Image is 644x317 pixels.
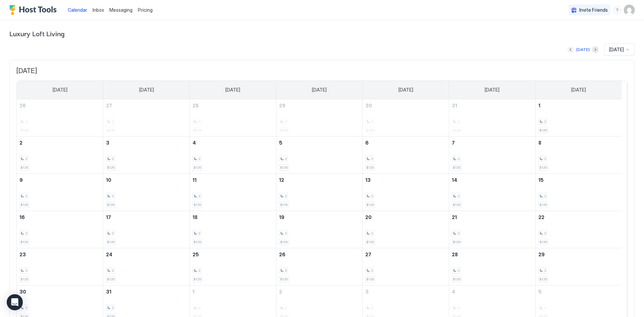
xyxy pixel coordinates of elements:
span: $125 [539,128,547,133]
span: $125 [453,277,461,281]
span: 2 [285,194,287,198]
span: 29 [538,252,545,257]
td: August 12, 2026 [276,173,363,211]
span: Pricing [138,7,153,13]
span: [DATE] [485,87,499,93]
span: 2 [371,231,373,235]
a: July 28, 2026 [190,99,276,112]
td: August 11, 2026 [190,173,276,211]
a: August 24, 2026 [103,248,190,261]
td: August 2, 2026 [17,136,103,173]
button: Previous month [567,46,574,53]
a: August 19, 2026 [276,211,363,223]
span: 28 [452,252,458,257]
span: 8 [538,140,541,146]
a: August 17, 2026 [103,211,190,223]
span: 11 [193,177,197,183]
span: 2 [458,231,460,235]
div: Host Tools Logo [9,5,60,15]
span: 19 [279,214,284,220]
span: 29 [279,103,285,108]
span: 3 [106,140,109,146]
span: 18 [193,214,198,220]
td: August 3, 2026 [103,136,190,173]
a: Sunday [46,81,74,99]
span: 15 [538,177,544,183]
td: August 23, 2026 [17,248,103,285]
span: $125 [20,165,28,170]
a: August 30, 2026 [17,285,103,298]
span: $125 [194,240,201,244]
span: 2 [544,231,546,235]
td: August 9, 2026 [17,173,103,211]
span: 26 [19,103,26,108]
span: $125 [539,277,547,281]
span: 2 [25,157,27,161]
span: $125 [539,203,547,207]
span: 2 [112,268,114,273]
a: August 14, 2026 [449,174,535,186]
a: August 9, 2026 [17,174,103,186]
td: August 10, 2026 [103,173,190,211]
a: August 5, 2026 [276,137,363,149]
span: 2 [285,268,287,273]
a: September 5, 2026 [536,285,622,298]
span: $125 [280,277,288,281]
span: Luxury Loft Living [9,28,635,38]
span: $125 [194,203,201,207]
a: September 2, 2026 [276,285,363,298]
span: $125 [453,165,461,170]
a: August 26, 2026 [276,248,363,261]
span: 2 [285,157,287,161]
span: 30 [365,103,372,108]
a: August 16, 2026 [17,211,103,223]
a: August 25, 2026 [190,248,276,261]
td: July 31, 2026 [449,99,536,137]
span: $125 [107,277,115,281]
span: 10 [106,177,111,183]
span: Messaging [109,7,132,13]
span: $125 [20,203,28,207]
a: September 4, 2026 [449,285,535,298]
a: Saturday [565,81,593,99]
a: Messaging [109,6,132,13]
span: 21 [452,214,457,220]
a: August 6, 2026 [363,137,449,149]
span: 4 [452,289,455,295]
td: August 13, 2026 [363,173,449,211]
span: 4 [193,140,196,146]
span: 2 [371,194,373,198]
td: August 28, 2026 [449,248,536,285]
span: $125 [107,240,115,244]
a: July 30, 2026 [363,99,449,112]
button: [DATE] [575,46,591,54]
span: 1 [538,103,540,108]
a: August 8, 2026 [536,137,622,149]
td: August 7, 2026 [449,136,536,173]
td: July 29, 2026 [276,99,363,137]
a: July 29, 2026 [276,99,363,112]
span: 2 [371,157,373,161]
span: 2 [198,157,200,161]
a: Thursday [392,81,420,99]
span: $125 [366,240,374,244]
td: July 26, 2026 [17,99,103,137]
a: August 18, 2026 [190,211,276,223]
a: July 26, 2026 [17,99,103,112]
td: August 1, 2026 [535,99,622,137]
a: August 28, 2026 [449,248,535,261]
span: [DATE] [139,87,154,93]
td: August 19, 2026 [276,211,363,248]
span: 2 [544,194,546,198]
span: $125 [453,240,461,244]
span: 31 [452,103,457,108]
span: 28 [193,103,199,108]
span: 2 [544,268,546,273]
a: August 1, 2026 [536,99,622,112]
span: 16 [19,214,25,220]
span: 6 [365,140,369,146]
span: 22 [538,214,544,220]
span: 17 [106,214,111,220]
a: August 27, 2026 [363,248,449,261]
span: [DATE] [609,47,624,53]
